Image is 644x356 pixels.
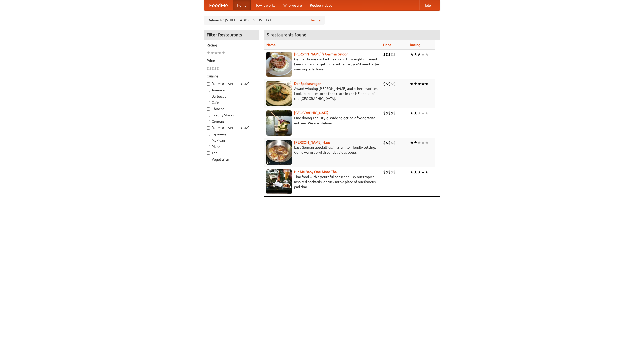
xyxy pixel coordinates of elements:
li: ★ [414,52,417,57]
label: [DEMOGRAPHIC_DATA] [207,125,256,130]
li: ★ [207,50,210,56]
li: ★ [417,140,421,145]
a: Name [266,43,276,47]
a: Rating [410,43,420,47]
a: [PERSON_NAME]'s German Saloon [294,52,348,56]
li: ★ [414,110,417,116]
input: Pizza [207,145,210,148]
li: ★ [425,140,429,145]
a: Who we are [279,0,306,10]
li: ★ [410,169,414,175]
input: [DEMOGRAPHIC_DATA] [207,126,210,130]
input: [DEMOGRAPHIC_DATA] [207,82,210,86]
a: Price [383,43,391,47]
a: Recipe videos [306,0,336,10]
label: American [207,88,256,93]
li: ★ [210,50,214,56]
li: $ [388,52,391,57]
input: Vegetarian [207,158,210,161]
b: [PERSON_NAME] Haus [294,140,330,144]
input: American [207,89,210,92]
li: $ [388,81,391,87]
label: Cafe [207,100,256,105]
li: $ [383,140,386,145]
li: ★ [410,52,414,57]
input: German [207,120,210,123]
li: $ [214,66,217,71]
li: ★ [417,110,421,116]
li: $ [386,110,388,116]
label: Mexican [207,138,256,143]
h4: Filter Restaurants [204,30,259,40]
a: [GEOGRAPHIC_DATA] [294,111,329,115]
h5: Rating [207,43,256,48]
label: Thai [207,150,256,155]
a: Hit Me Baby One More Thai [294,170,338,174]
li: ★ [414,169,417,175]
input: Thai [207,151,210,155]
li: ★ [421,140,425,145]
li: ★ [425,110,429,116]
a: How it works [251,0,279,10]
label: Barbecue [207,94,256,99]
label: German [207,119,256,124]
div: Deliver to: [STREET_ADDRESS][US_STATE] [204,16,325,25]
li: $ [393,140,396,145]
li: $ [383,81,386,87]
li: ★ [410,110,414,116]
li: ★ [421,52,425,57]
p: German home-cooked meals and fifty-eight different beers on tap. To get more authentic, you'd nee... [266,57,379,72]
li: $ [391,81,393,87]
label: Chinese [207,106,256,111]
li: $ [217,66,219,71]
img: babythai.jpg [266,169,292,194]
li: $ [209,66,212,71]
label: [DEMOGRAPHIC_DATA] [207,81,256,86]
li: $ [391,140,393,145]
img: speisewagen.jpg [266,81,292,106]
li: $ [391,169,393,175]
p: East German specialties, in a family-friendly setting. Come warm up with our delicious soups. [266,145,379,155]
img: esthers.jpg [266,52,292,77]
li: ★ [417,169,421,175]
li: ★ [425,52,429,57]
li: $ [383,110,386,116]
b: Der Speisewagen [294,82,321,86]
li: ★ [218,50,222,56]
li: $ [393,169,396,175]
a: Help [419,0,435,10]
label: Japanese [207,132,256,137]
li: $ [386,81,388,87]
h5: Cuisine [207,74,256,79]
p: Award-winning [PERSON_NAME] and other favorites. Look for our restored food truck in the NE corne... [266,86,379,101]
li: $ [393,52,396,57]
img: satay.jpg [266,110,292,136]
label: Pizza [207,144,256,149]
li: $ [207,66,209,71]
li: $ [391,52,393,57]
li: $ [383,52,386,57]
a: FoodMe [204,0,233,10]
li: $ [388,169,391,175]
img: kohlhaus.jpg [266,140,292,165]
ng-pluralize: 5 restaurants found! [267,32,308,37]
li: $ [386,140,388,145]
h5: Price [207,58,256,63]
input: Mexican [207,139,210,142]
li: ★ [414,140,417,145]
li: $ [393,81,396,87]
label: Vegetarian [207,157,256,162]
li: ★ [417,81,421,87]
li: ★ [421,81,425,87]
input: Japanese [207,133,210,136]
li: $ [212,66,214,71]
li: ★ [417,52,421,57]
li: ★ [214,50,218,56]
li: $ [388,110,391,116]
li: $ [391,110,393,116]
li: ★ [414,81,417,87]
li: $ [383,169,386,175]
